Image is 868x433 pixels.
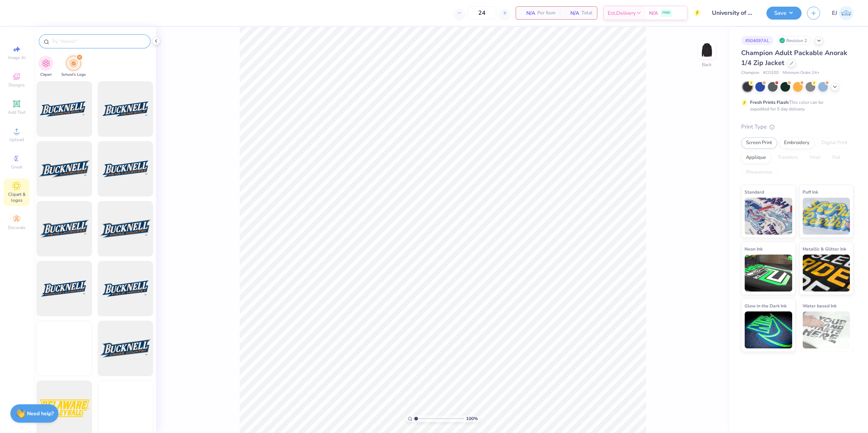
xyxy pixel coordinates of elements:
img: Puff Ink [803,198,850,235]
strong: Fresh Prints Flash: [750,99,789,105]
span: N/A [520,9,535,17]
span: Water based Ink [803,302,837,310]
div: filter for Clipart [38,56,53,78]
span: Decorate [8,225,26,231]
span: Neon Ink [744,245,763,253]
span: Metallic & Glitter Ink [803,245,846,253]
img: Standard [744,198,792,235]
span: Champion [741,70,759,76]
img: Edgardo Jr [839,6,853,20]
span: # CO200 [763,70,779,76]
div: Back [702,61,712,68]
img: Neon Ink [744,255,792,291]
div: Vinyl [805,152,825,163]
span: School's Logo [61,72,86,78]
div: # 504097AL [741,36,773,45]
button: filter button [61,56,86,78]
img: Metallic & Glitter Ink [803,255,850,291]
span: Total [581,9,592,17]
div: Revision 2 [777,36,811,45]
span: Glow in the Dark Ink [744,302,787,310]
span: Minimum Order: 24 + [783,70,820,76]
div: This color can be expedited for 5 day delivery. [750,99,841,112]
span: Champion Adult Packable Anorak 1/4 Zip Jacket [741,48,847,67]
strong: Need help? [27,410,54,417]
span: Est. Delivery [608,9,636,17]
span: Designs [9,82,25,88]
input: – – [467,6,496,20]
div: Print Type [741,123,853,131]
div: Embroidery [779,137,814,149]
span: Upload [9,137,24,143]
div: Screen Print [741,137,777,149]
div: Digital Print [817,137,852,149]
span: Standard [744,188,764,196]
div: Foil [828,152,845,163]
span: 100 % [466,415,478,422]
span: Greek [11,164,23,170]
div: Rhinestones [741,167,777,178]
span: Add Text [8,109,26,115]
span: EJ [832,9,837,17]
span: Clipart & logos [4,191,30,203]
span: Image AI [8,55,26,61]
div: Applique [741,152,771,163]
span: Puff Ink [803,188,818,196]
img: School's Logo Image [70,59,78,68]
span: FREE [662,10,670,16]
span: N/A [649,9,658,17]
a: EJ [832,6,853,20]
input: Try "WashU" [51,38,146,45]
span: Per Item [537,9,555,17]
img: Water based Ink [803,311,850,348]
input: Untitled Design [706,6,761,20]
img: Glow in the Dark Ink [744,311,792,348]
img: Clipart Image [42,59,50,68]
div: filter for School's Logo [61,56,86,78]
img: Back [699,43,714,58]
button: Save [766,7,801,20]
span: N/A [564,9,579,17]
span: Clipart [40,72,52,78]
button: filter button [38,56,53,78]
div: Transfers [773,152,803,163]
